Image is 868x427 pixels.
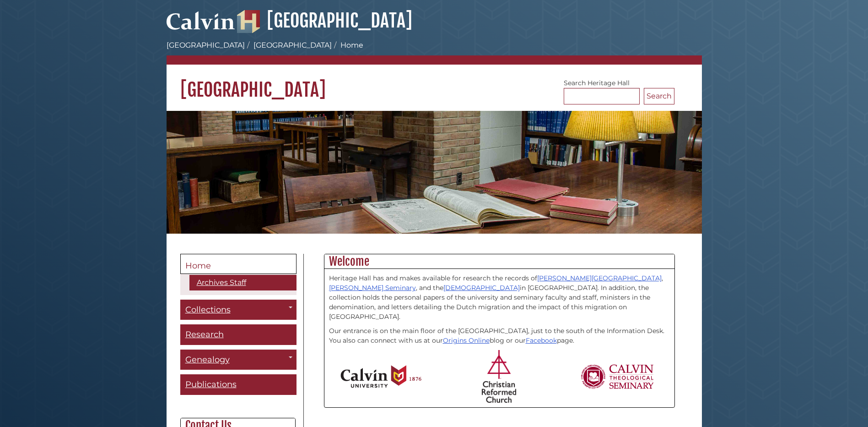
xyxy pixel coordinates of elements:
[185,379,237,389] span: Publications
[537,274,662,282] a: [PERSON_NAME][GEOGRAPHIC_DATA]
[324,254,674,269] h2: Welcome
[340,365,421,388] img: Calvin University
[180,300,297,320] a: Collections
[167,40,702,65] nav: breadcrumb
[482,350,516,403] img: Christian Reformed Church
[167,41,245,49] a: [GEOGRAPHIC_DATA]
[580,364,654,389] img: Calvin Theological Seminary
[644,88,674,104] button: Search
[253,41,332,49] a: [GEOGRAPHIC_DATA]
[180,324,297,345] a: Research
[332,40,363,51] li: Home
[329,284,416,292] a: [PERSON_NAME] Seminary
[167,7,235,33] img: Calvin
[185,355,230,365] span: Genealogy
[443,284,520,292] a: [DEMOGRAPHIC_DATA]
[185,261,211,271] span: Home
[526,336,557,345] a: Facebook
[180,374,297,395] a: Publications
[329,274,670,322] p: Heritage Hall has and makes available for research the records of , , and the in [GEOGRAPHIC_DATA...
[237,10,260,33] img: Hekman Library Logo
[443,336,490,345] a: Origins Online
[185,329,224,339] span: Research
[329,326,670,345] p: Our entrance is on the main floor of the [GEOGRAPHIC_DATA], just to the south of the Information ...
[167,65,702,101] h1: [GEOGRAPHIC_DATA]
[185,305,231,315] span: Collections
[167,21,235,29] a: Calvin University
[180,350,297,370] a: Genealogy
[180,254,297,274] a: Home
[189,275,297,290] a: Archives Staff
[237,9,412,32] a: [GEOGRAPHIC_DATA]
